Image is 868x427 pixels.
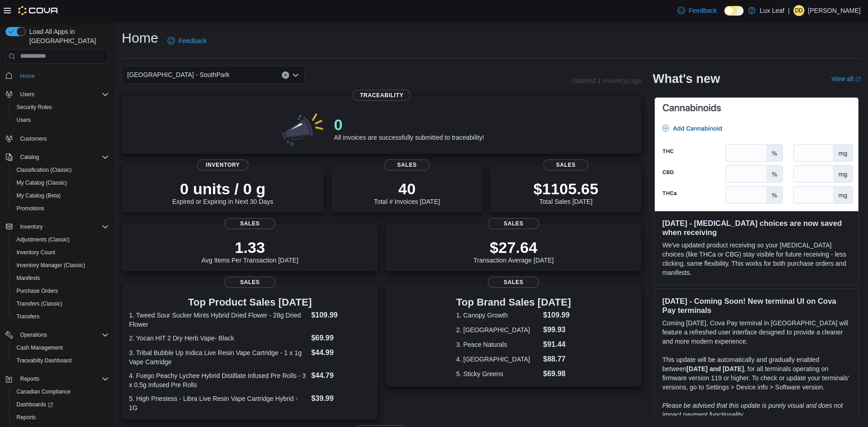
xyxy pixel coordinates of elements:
[13,342,66,353] a: Cash Management
[16,205,44,212] span: Promotions
[2,69,113,82] button: Home
[16,329,51,340] button: Operations
[9,164,113,176] button: Classification (Classic)
[456,369,539,378] dt: 5. Sticky Greens
[474,238,554,264] div: Transaction Average [DATE]
[384,159,430,170] span: Sales
[16,236,70,243] span: Adjustments (Classic)
[9,202,113,215] button: Promotions
[543,368,571,379] dd: $69.98
[16,373,43,384] button: Reports
[9,354,113,367] button: Traceabilty Dashboard
[2,372,113,385] button: Reports
[543,324,571,335] dd: $99.93
[831,75,861,82] a: View allExternal link
[20,331,47,339] span: Operations
[16,414,36,421] span: Reports
[16,373,109,384] span: Reports
[16,262,85,269] span: Inventory Manager (Classic)
[16,357,71,364] span: Traceabilty Dashboard
[16,300,62,307] span: Transfers (Classic)
[16,313,39,320] span: Transfers
[13,386,74,397] a: Canadian Compliance
[16,89,38,100] button: Users
[13,247,59,258] a: Inventory Count
[122,29,158,47] h1: Home
[13,260,89,271] a: Inventory Manager (Classic)
[456,297,571,308] h3: Top Brand Sales [DATE]
[9,285,113,297] button: Purchase Orders
[13,102,109,113] span: Security Roles
[16,179,67,186] span: My Catalog (Classic)
[16,401,53,408] span: Dashboards
[129,394,307,412] dt: 5. High Priestess - Libra Live Resin Vape Cartridge Hybrid - 1G
[543,339,571,350] dd: $91.44
[488,218,539,229] span: Sales
[13,203,109,214] span: Promotions
[16,70,109,82] span: Home
[129,297,371,308] h3: Top Product Sales [DATE]
[724,6,744,16] input: Dark Mode
[13,164,75,175] a: Classification (Classic)
[13,260,109,271] span: Inventory Manager (Classic)
[686,365,744,372] strong: [DATE] and [DATE]
[353,90,411,101] span: Traceability
[16,344,63,351] span: Cash Management
[16,166,72,174] span: Classification (Classic)
[374,180,440,205] div: Total # Invoices [DATE]
[689,6,717,15] span: Feedback
[793,5,804,16] div: Dustin Desnoyer
[9,297,113,310] button: Transfers (Classic)
[13,412,109,423] span: Reports
[13,342,109,353] span: Cash Management
[543,310,571,321] dd: $109.99
[20,135,47,142] span: Customers
[9,101,113,114] button: Security Roles
[9,259,113,272] button: Inventory Manager (Classic)
[9,310,113,323] button: Transfers
[292,71,299,79] button: Open list of options
[13,190,65,201] a: My Catalog (Beta)
[13,285,109,296] span: Purchase Orders
[13,234,73,245] a: Adjustments (Classic)
[129,371,307,389] dt: 4. Fuego Peachy Lychee Hybrid Distillate Infused Pre Rolls - 3 x 0.5g Infused Pre Rolls
[16,192,61,199] span: My Catalog (Beta)
[13,190,109,201] span: My Catalog (Beta)
[795,5,803,16] span: DD
[855,77,861,82] svg: External link
[13,386,109,397] span: Canadian Compliance
[808,5,861,16] p: [PERSON_NAME]
[13,203,48,214] a: Promotions
[311,347,371,358] dd: $44.99
[543,159,588,170] span: Sales
[129,311,307,329] dt: 1. Tweed Sour Sucker Mints Hybrid Dried Flower - 28g Dried Flower
[2,88,113,101] button: Users
[13,399,109,410] span: Dashboards
[9,233,113,246] button: Adjustments (Classic)
[662,296,851,315] h3: [DATE] - Coming Soon! New terminal UI on Cova Pay terminals
[197,159,248,170] span: Inventory
[282,71,289,79] button: Clear input
[16,152,43,163] button: Catalog
[129,334,307,343] dt: 2. Yocan HIT 2 Dry Herb Vape- Black
[16,221,109,232] span: Inventory
[2,151,113,164] button: Catalog
[374,180,440,198] p: 40
[662,241,851,277] p: We've updated product receiving so your [MEDICAL_DATA] choices (like THCa or CBG) stay visible fo...
[13,412,39,423] a: Reports
[129,348,307,367] dt: 3. Tribal Bubble Up Indica Live Resin Vape Cartridge - 1 x 1g Vape Cartridge
[20,223,43,230] span: Inventory
[662,402,843,418] em: Please be advised that this update is purely visual and does not impact payment functionality.
[2,220,113,233] button: Inventory
[534,180,598,205] div: Total Sales [DATE]
[13,273,109,284] span: Manifests
[456,340,539,349] dt: 3. Peace Naturals
[224,218,275,229] span: Sales
[13,177,71,188] a: My Catalog (Classic)
[13,177,109,188] span: My Catalog (Classic)
[652,71,720,86] h2: What's new
[16,287,58,295] span: Purchase Orders
[16,71,38,82] a: Home
[13,311,43,322] a: Transfers
[16,152,109,163] span: Catalog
